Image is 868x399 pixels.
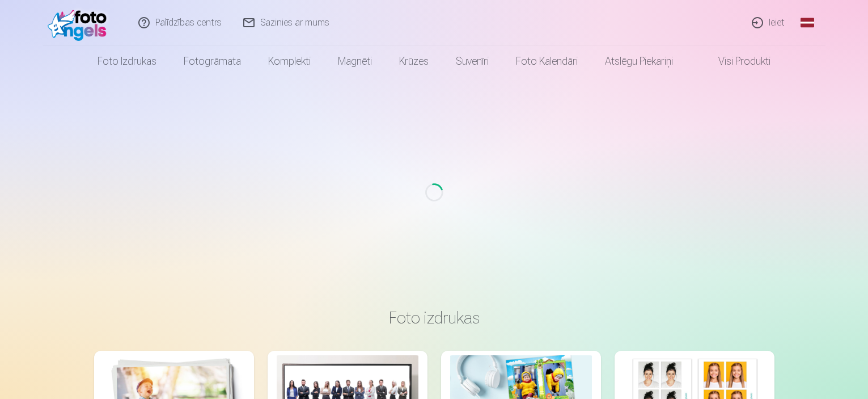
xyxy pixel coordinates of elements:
[170,45,255,77] a: Fotogrāmata
[386,45,442,77] a: Krūzes
[502,45,591,77] a: Foto kalendāri
[442,45,502,77] a: Suvenīri
[591,45,687,77] a: Atslēgu piekariņi
[324,45,386,77] a: Magnēti
[84,45,170,77] a: Foto izdrukas
[255,45,324,77] a: Komplekti
[103,308,765,328] h3: Foto izdrukas
[687,45,784,77] a: Visi produkti
[48,5,113,41] img: /fa1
